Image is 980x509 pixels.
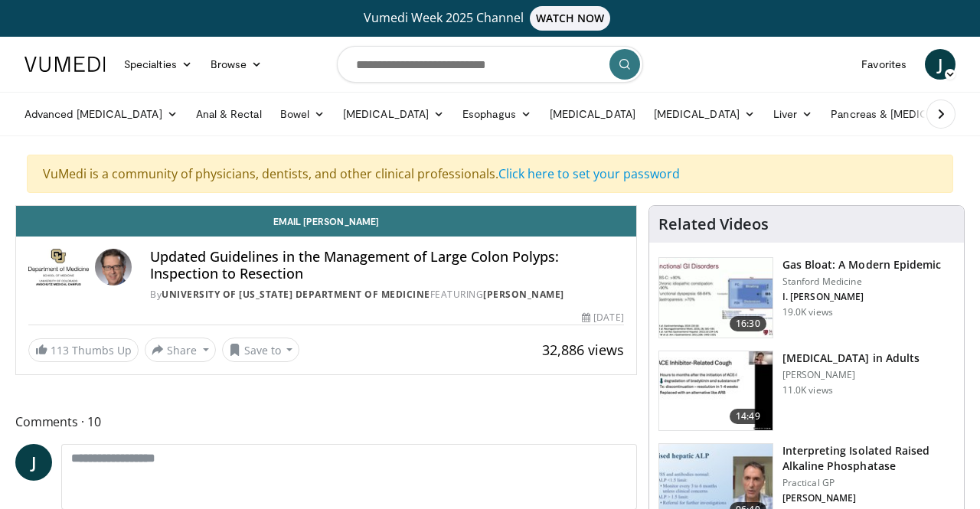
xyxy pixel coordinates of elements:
span: 14:49 [730,409,766,424]
a: 16:30 Gas Bloat: A Modern Epidemic Stanford Medicine I. [PERSON_NAME] 19.0K views [658,257,955,338]
img: Avatar [95,249,132,285]
a: University of [US_STATE] Department of Medicine [162,288,430,301]
a: [MEDICAL_DATA] [645,99,764,129]
button: Save to [222,338,300,362]
div: By FEATURING [150,288,623,302]
a: [PERSON_NAME] [483,288,564,301]
img: 11950cd4-d248-4755-8b98-ec337be04c84.150x105_q85_crop-smart_upscale.jpg [659,351,773,431]
p: 19.0K views [782,306,833,318]
img: 480ec31d-e3c1-475b-8289-0a0659db689a.150x105_q85_crop-smart_upscale.jpg [659,258,773,338]
h4: Updated Guidelines in the Management of Large Colon Polyps: Inspection to Resection [150,249,623,282]
h3: [MEDICAL_DATA] in Adults [782,351,920,366]
a: Favorites [852,49,916,80]
a: [MEDICAL_DATA] [334,99,453,129]
div: [DATE] [582,311,623,325]
a: Vumedi Week 2025 ChannelWATCH NOW [27,6,953,31]
a: 14:49 [MEDICAL_DATA] in Adults [PERSON_NAME] 11.0K views [658,351,955,432]
a: Click here to set your password [498,165,680,182]
a: J [15,444,52,481]
span: 16:30 [730,316,766,331]
a: Advanced [MEDICAL_DATA] [15,99,187,129]
p: [PERSON_NAME] [782,369,920,381]
a: Esophagus [453,99,541,129]
input: Search topics, interventions [337,46,643,83]
h3: Gas Bloat: A Modern Epidemic [782,257,942,272]
a: 113 Thumbs Up [28,338,139,362]
img: VuMedi Logo [24,57,106,72]
a: J [925,49,955,80]
span: 113 [51,343,69,357]
h3: Interpreting Isolated Raised Alkaline Phosphatase [782,443,955,474]
img: University of Colorado Department of Medicine [28,249,89,285]
a: Bowel [271,99,334,129]
button: Share [145,338,216,362]
div: VuMedi is a community of physicians, dentists, and other clinical professionals. [27,155,953,193]
a: Email [PERSON_NAME] [16,206,636,237]
h4: Related Videos [658,215,769,233]
a: Anal & Rectal [187,99,271,129]
span: 32,886 views [542,341,624,359]
p: [PERSON_NAME] [782,492,955,504]
a: Browse [201,49,272,80]
a: Specialties [115,49,201,80]
p: I. [PERSON_NAME] [782,291,942,303]
a: Liver [764,99,822,129]
p: 11.0K views [782,384,833,396]
p: Practical GP [782,477,955,489]
p: Stanford Medicine [782,276,942,288]
span: WATCH NOW [530,6,611,31]
span: Comments 10 [15,412,637,432]
a: [MEDICAL_DATA] [541,99,645,129]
